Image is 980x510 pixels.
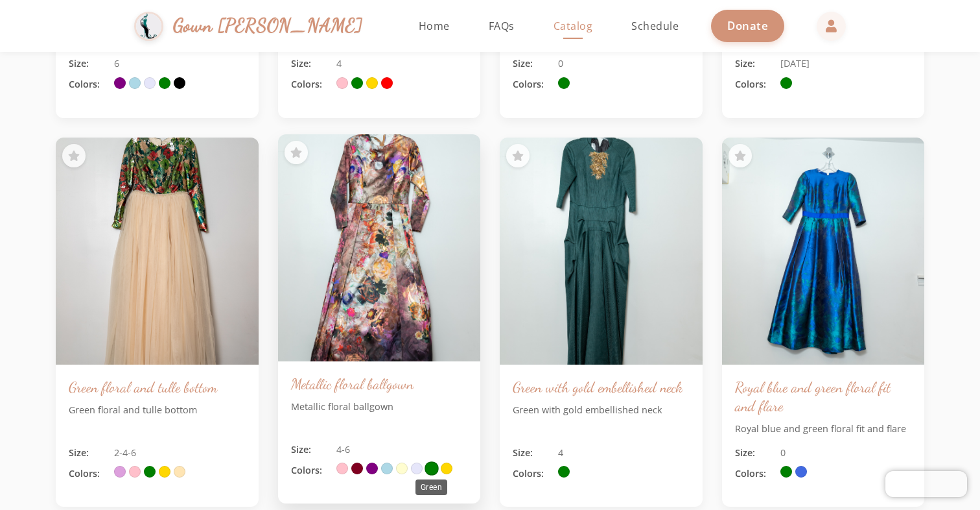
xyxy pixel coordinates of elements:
[69,378,246,396] h3: Green floral and tulle bottom
[173,12,363,40] span: Gown [PERSON_NAME]
[558,446,563,460] span: 4
[513,446,552,460] span: Size:
[885,471,967,497] iframe: Chatra live chat
[69,446,108,460] span: Size:
[735,56,774,71] span: Size:
[631,19,679,33] span: Schedule
[735,446,774,460] span: Size:
[291,400,468,433] p: Metallic floral ballgown
[273,128,485,367] img: Metallic floral ballgown
[56,138,259,365] img: Green floral and tulle bottom
[780,56,810,71] span: [DATE]
[291,77,330,91] span: Colors:
[415,480,447,495] div: Green
[134,8,376,44] a: Gown [PERSON_NAME]
[69,467,108,481] span: Colors:
[727,18,768,33] span: Donate
[735,467,774,481] span: Colors:
[554,19,593,33] span: Catalog
[513,77,552,91] span: Colors:
[291,443,330,457] span: Size:
[513,403,690,436] p: Green with gold embellished neck
[291,56,330,71] span: Size:
[735,77,774,91] span: Colors:
[489,19,515,33] span: FAQs
[69,77,108,91] span: Colors:
[735,422,912,436] p: Royal blue and green floral fit and flare
[558,56,563,71] span: 0
[513,56,552,71] span: Size:
[69,56,108,71] span: Size:
[513,467,552,481] span: Colors:
[722,138,925,365] img: Royal blue and green floral fit and flare
[114,56,119,71] span: 6
[780,446,786,460] span: 0
[291,463,330,478] span: Colors:
[336,443,350,457] span: 4-6
[69,403,246,436] p: Green floral and tulle bottom
[114,446,136,460] span: 2-4-6
[134,12,163,41] img: Gown Gmach Logo
[419,19,450,33] span: Home
[735,378,912,415] h3: Royal blue and green floral fit and flare
[500,138,703,365] img: Green with gold embellished neck
[291,374,468,393] h3: Metallic floral ballgown
[711,10,784,42] a: Donate
[336,56,342,71] span: 4
[513,378,690,396] h3: Green with gold embellished neck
